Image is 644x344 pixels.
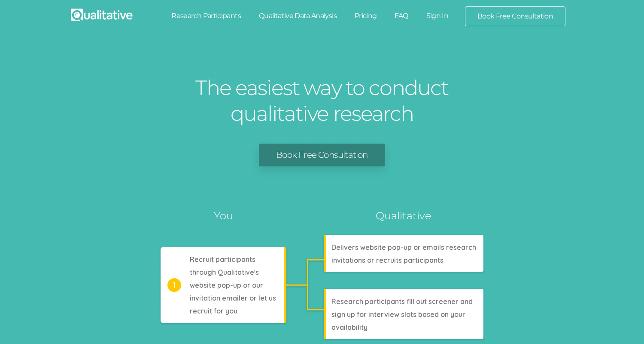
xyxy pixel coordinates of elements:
[331,256,444,264] tspan: invitations or recruits participants
[331,297,473,306] tspan: Research participants fill out screener and
[417,6,458,25] a: Sign In
[250,6,346,25] a: Qualitative Data Analysis
[386,6,417,25] a: FAQ
[190,294,276,302] tspan: invitation emailer or let us
[376,209,431,222] tspan: Qualitative
[190,268,259,276] tspan: through Qualitative's
[162,6,250,25] a: Research Participants
[190,281,263,289] tspan: website pop-up or our
[465,7,565,26] a: Book Free Consultation
[173,280,176,290] tspan: 1
[190,255,255,264] tspan: Recruit participants
[71,9,133,21] img: Qualitative
[346,6,386,25] a: Pricing
[190,307,237,315] tspan: recruit for you
[214,209,233,222] tspan: You
[193,75,451,126] h1: The easiest way to conduct qualitative research
[331,323,368,332] tspan: availability
[601,303,644,344] iframe: Chat Widget
[331,243,476,252] tspan: Delivers website pop-up or emails research
[259,144,385,166] a: Book Free Consultation
[331,310,465,319] tspan: sign up for interview slots based on your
